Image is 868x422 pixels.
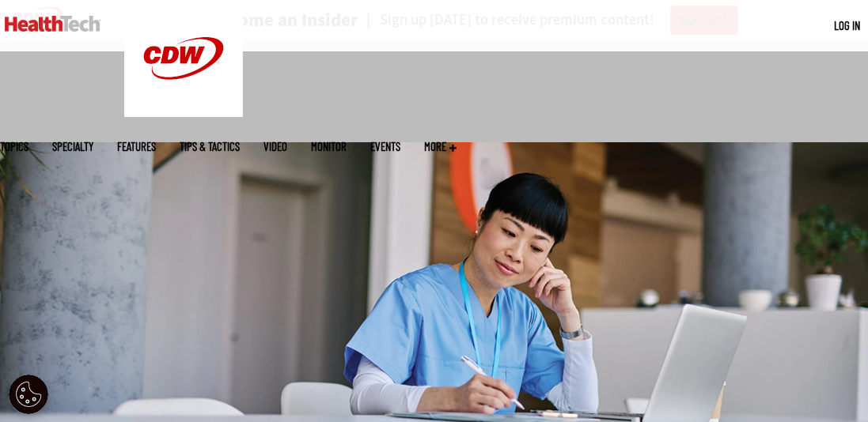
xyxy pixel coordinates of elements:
a: Events [370,141,400,153]
img: Home [5,16,100,32]
a: Tips & Tactics [180,141,240,153]
a: CDW [124,104,243,121]
a: Video [263,141,287,153]
span: More [424,141,457,153]
div: Cookie Settings [9,375,48,414]
span: Specialty [52,141,93,153]
a: MonITor [311,141,347,153]
button: Open Preferences [9,375,48,414]
a: Log in [834,18,860,32]
a: Features [117,141,156,153]
div: User menu [834,17,860,34]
